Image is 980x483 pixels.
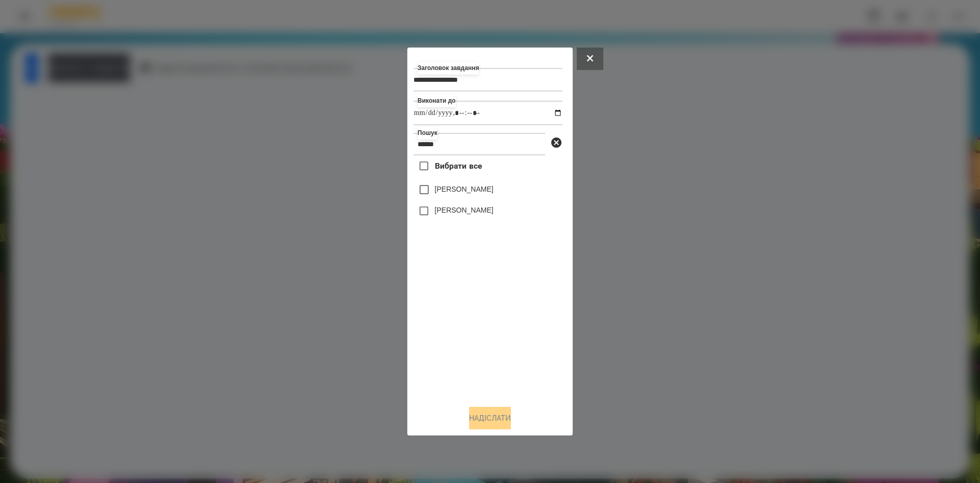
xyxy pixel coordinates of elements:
button: Надіслати [469,407,511,429]
span: Вибрати все [435,160,482,172]
label: [PERSON_NAME] [435,184,494,194]
label: Заголовок завдання [418,62,479,75]
label: [PERSON_NAME] [435,205,494,215]
label: Пошук [418,127,437,140]
label: Виконати до [418,95,456,107]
